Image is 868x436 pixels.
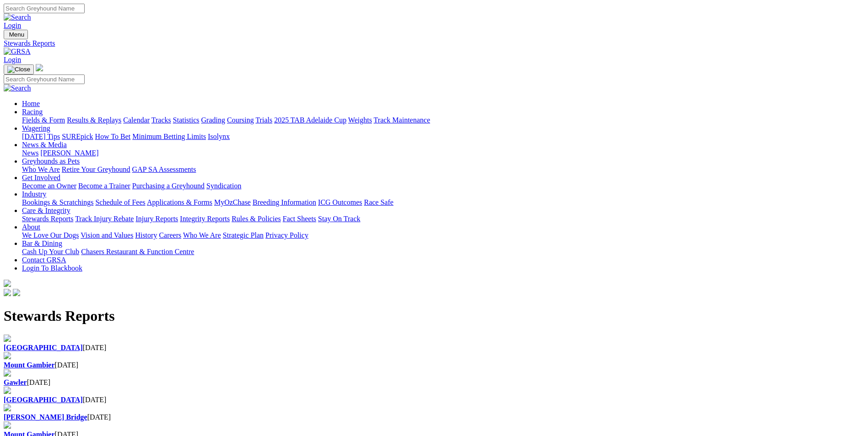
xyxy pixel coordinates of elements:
a: Who We Are [22,165,60,173]
div: Get Involved [22,182,864,190]
a: Login To Blackbook [22,264,82,272]
button: Toggle navigation [4,64,34,74]
a: Syndication [206,182,241,190]
a: Mount Gambier [4,361,55,369]
a: Schedule of Fees [95,198,145,206]
a: We Love Our Dogs [22,231,79,239]
img: file-red.svg [4,352,11,359]
div: [DATE] [4,396,864,404]
a: Stay On Track [318,215,360,223]
div: Industry [22,198,864,207]
img: facebook.svg [4,289,11,296]
h1: Stewards Reports [4,308,864,324]
a: Gawler [4,378,27,386]
img: file-red.svg [4,421,11,429]
a: Become a Trainer [78,182,130,190]
a: Applications & Forms [147,198,212,206]
img: file-red.svg [4,404,11,411]
span: Menu [9,31,24,38]
a: Breeding Information [253,198,316,206]
a: Strategic Plan [223,231,264,239]
a: [PERSON_NAME] Bridge [4,413,87,421]
img: Search [4,13,31,21]
a: 2025 TAB Adelaide Cup [274,116,346,124]
a: Careers [159,231,181,239]
a: Care & Integrity [22,207,70,214]
a: Become an Owner [22,182,76,190]
div: [DATE] [4,378,864,387]
div: Care & Integrity [22,215,864,223]
a: [GEOGRAPHIC_DATA] [4,344,83,351]
input: Search [4,4,85,13]
img: Close [7,66,30,73]
a: [DATE] Tips [22,133,60,140]
img: file-red.svg [4,387,11,394]
a: SUREpick [62,133,93,140]
a: Track Maintenance [374,116,430,124]
a: Purchasing a Greyhound [132,182,205,190]
a: Calendar [123,116,150,124]
a: Weights [348,116,372,124]
a: About [22,223,40,231]
div: News & Media [22,149,864,157]
a: History [135,231,157,239]
a: Login [4,21,21,29]
a: Results & Replays [67,116,121,124]
div: [DATE] [4,413,864,421]
div: Bar & Dining [22,248,864,256]
div: Racing [22,116,864,124]
a: Isolynx [208,133,230,140]
div: Wagering [22,133,864,141]
a: Track Injury Rebate [75,215,134,223]
a: Greyhounds as Pets [22,157,80,165]
img: file-red.svg [4,335,11,342]
a: Contact GRSA [22,256,66,264]
input: Search [4,74,85,84]
a: Chasers Restaurant & Function Centre [81,248,194,255]
a: Get Involved [22,174,60,181]
img: Search [4,84,31,92]
a: How To Bet [95,133,131,140]
a: News [22,149,38,157]
a: Who We Are [183,231,221,239]
a: Industry [22,190,46,198]
div: [DATE] [4,361,864,369]
a: Home [22,100,40,107]
button: Toggle navigation [4,30,28,39]
a: Coursing [227,116,254,124]
a: [GEOGRAPHIC_DATA] [4,396,83,404]
a: Wagering [22,124,50,132]
a: Trials [255,116,272,124]
a: Minimum Betting Limits [132,133,206,140]
div: [DATE] [4,344,864,352]
a: Fact Sheets [283,215,316,223]
a: Vision and Values [81,231,133,239]
a: Race Safe [364,198,393,206]
a: GAP SA Assessments [132,165,196,173]
a: Racing [22,108,43,116]
a: Fields & Form [22,116,65,124]
a: Stewards Reports [22,215,73,223]
a: Tracks [151,116,171,124]
a: News & Media [22,141,67,149]
a: Injury Reports [135,215,178,223]
img: file-red.svg [4,369,11,377]
img: GRSA [4,48,31,56]
div: Stewards Reports [4,39,864,48]
a: Integrity Reports [180,215,230,223]
a: Retire Your Greyhound [62,165,130,173]
a: Rules & Policies [232,215,281,223]
a: Privacy Policy [265,231,308,239]
div: Greyhounds as Pets [22,165,864,174]
a: Cash Up Your Club [22,248,79,255]
div: About [22,231,864,239]
a: Bookings & Scratchings [22,198,93,206]
a: ICG Outcomes [318,198,362,206]
a: Grading [201,116,225,124]
a: MyOzChase [214,198,251,206]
